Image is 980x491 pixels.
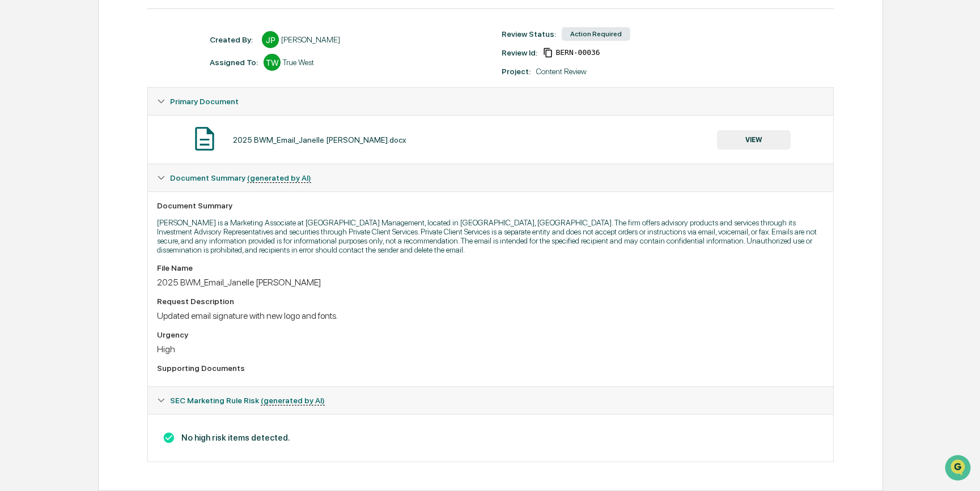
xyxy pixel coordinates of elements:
[233,135,406,144] div: 2025 BWM_Email_Janelle [PERSON_NAME].docx
[170,173,311,182] span: Document Summary
[562,27,630,41] div: Action Required
[210,35,256,44] div: Created By: ‎ ‎
[23,143,73,154] span: Preclearance
[536,67,587,76] div: Content Review
[264,54,281,71] div: TW
[190,125,219,153] img: Document Icon
[157,344,824,355] div: High
[281,35,340,44] div: [PERSON_NAME]
[39,87,186,98] div: Start new chat
[502,67,531,76] div: Project:
[148,387,833,414] div: SEC Marketing Rule Risk (generated by AI)
[157,432,824,444] h3: No high risk items detected.
[283,58,314,67] div: True West
[157,277,824,288] div: 2025 BWM_Email_Janelle [PERSON_NAME]
[94,143,141,154] span: Attestations
[11,87,32,107] img: 1746055101610-c473b297-6a78-478c-a979-82029cc54cd1
[148,414,833,462] div: Document Summary (generated by AI)
[11,24,206,42] p: How can we help?
[82,144,91,153] div: 🗄️
[170,97,239,106] span: Primary Document
[157,297,824,306] div: Request Description
[717,130,791,150] button: VIEW
[157,364,824,373] div: Supporting Documents
[23,164,71,176] span: Data Lookup
[261,396,325,405] u: (generated by AI)
[113,192,137,200] span: Pylon
[170,396,325,405] span: SEC Marketing Rule Risk
[11,144,20,153] div: 🖐️
[157,218,824,254] p: [PERSON_NAME] is a Marketing Associate at [GEOGRAPHIC_DATA] Management, located in [GEOGRAPHIC_DA...
[247,173,311,183] u: (generated by AI)
[7,160,76,180] a: 🔎Data Lookup
[148,115,833,164] div: Primary Document
[157,310,824,321] div: Updated email signature with new logo and fonts.
[157,330,824,339] div: Urgency
[944,454,974,484] iframe: Open customer support
[502,29,556,39] div: Review Status:
[555,48,600,57] span: e57bcdd4-e435-4ba8-9377-696939ab856b
[157,263,824,272] div: File Name
[502,48,537,57] div: Review Id:
[80,191,137,200] a: Powered byPylon
[157,201,824,210] div: Document Summary
[148,164,833,191] div: Document Summary (generated by AI)
[78,138,145,159] a: 🗄️Attestations
[7,138,78,159] a: 🖐️Preclearance
[11,165,20,174] div: 🔎
[193,90,206,104] button: Start new chat
[262,31,279,48] div: JP
[148,88,833,115] div: Primary Document
[39,98,143,107] div: We're available if you need us!
[210,58,258,67] div: Assigned To:
[148,191,833,386] div: Document Summary (generated by AI)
